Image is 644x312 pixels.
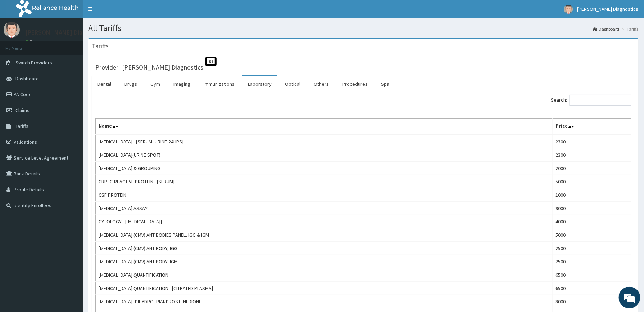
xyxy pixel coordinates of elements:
[96,295,553,308] td: [MEDICAL_DATA] -DIHYDROEPIANDROSTENEDIONE
[96,255,553,268] td: [MEDICAL_DATA] (CMV) ANTIBODY, IGM
[553,175,631,188] td: 5000
[96,242,553,255] td: [MEDICAL_DATA] (CMV) ANTIBODY, IGG
[564,5,573,14] img: User Image
[553,188,631,202] td: 1000
[15,107,30,113] span: Claims
[570,95,631,106] input: Search:
[145,76,166,92] a: Gym
[375,76,395,92] a: Spa
[553,295,631,308] td: 8000
[15,59,52,66] span: Switch Providers
[553,148,631,162] td: 2300
[553,228,631,242] td: 5000
[553,162,631,175] td: 2000
[553,135,631,148] td: 2300
[4,197,137,222] textarea: Type your message and hit 'Enter'
[118,4,135,21] div: Minimize live chat window
[593,26,620,32] a: Dashboard
[96,268,553,282] td: [MEDICAL_DATA] QUANTIFICATION
[553,255,631,268] td: 2500
[308,76,335,92] a: Others
[198,76,240,92] a: Immunizations
[553,215,631,228] td: 4000
[96,119,553,135] th: Name
[96,135,553,148] td: [MEDICAL_DATA] - [SERUM, URINE-24HRS]
[96,228,553,242] td: [MEDICAL_DATA] (CMV) ANTIBODIES PANEL, IGG & IGM
[96,282,553,295] td: [MEDICAL_DATA] QUANTIFICATION - [CITRATED PLASMA]
[96,202,553,215] td: [MEDICAL_DATA] ASSAY
[551,95,631,106] label: Search:
[205,57,217,66] span: St
[25,39,42,44] a: Online
[553,282,631,295] td: 6500
[42,91,99,164] span: We're online!
[553,119,631,135] th: Price
[4,22,20,38] img: User Image
[279,76,306,92] a: Optical
[92,76,117,92] a: Dental
[553,202,631,215] td: 9000
[553,268,631,282] td: 6500
[577,6,639,12] span: [PERSON_NAME] Diagnostics
[168,76,196,92] a: Imaging
[553,242,631,255] td: 2500
[37,40,121,50] div: Chat with us now
[96,188,553,202] td: CSF PROTEIN
[96,148,553,162] td: [MEDICAL_DATA](URINE SPOT)
[92,43,109,49] h3: Tariffs
[96,215,553,228] td: CYTOLOGY - [[MEDICAL_DATA]]
[15,75,39,82] span: Dashboard
[25,29,106,36] p: [PERSON_NAME] Diagnostics
[95,64,203,71] h3: Provider - [PERSON_NAME] Diagnostics
[88,23,639,33] h1: All Tariffs
[336,76,373,92] a: Procedures
[13,36,29,54] img: d_794563401_company_1708531726252_794563401
[15,123,28,129] span: Tariffs
[96,175,553,188] td: CRP- C-REACTIVE PROTEIN - [SERUM]
[96,162,553,175] td: [MEDICAL_DATA] & GROUPING
[119,76,143,92] a: Drugs
[620,26,639,32] li: Tariffs
[242,76,277,92] a: Laboratory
